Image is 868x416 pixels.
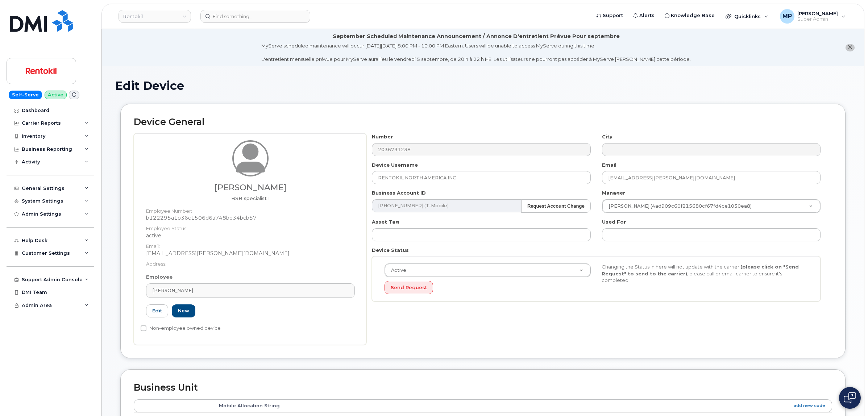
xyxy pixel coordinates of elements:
h2: Device General [134,117,832,127]
dt: Employee Status: [146,221,355,232]
img: Open chat [844,392,856,404]
dt: Email: [146,239,355,250]
h3: [PERSON_NAME] [146,183,355,192]
th: Mobile Allocation String [212,399,832,412]
label: Device Username [372,162,418,169]
dt: Address: [146,257,355,267]
div: MyServe scheduled maintenance will occur [DATE][DATE] 8:00 PM - 10:00 PM Eastern. Users will be u... [261,42,691,63]
a: Active [385,264,590,277]
label: Number [372,133,393,140]
span: Active [387,267,406,274]
a: New [172,304,195,318]
label: City [602,133,612,140]
div: September Scheduled Maintenance Announcement / Annonce D'entretient Prévue Pour septembre [333,33,620,40]
a: Edit [146,304,168,318]
span: [PERSON_NAME] [152,287,193,294]
label: Employee [146,274,173,280]
label: Used For [602,219,626,225]
dd: active [146,232,355,239]
h1: Edit Device [115,79,851,92]
label: Email [602,162,616,169]
strong: (please click on "Send Request" to send to the carrier) [602,264,799,276]
label: Non-employee owned device [141,324,221,333]
button: Send Request [385,281,433,294]
button: Request Account Change [521,199,591,213]
button: close notification [846,44,855,51]
span: Job title [231,195,270,201]
a: [PERSON_NAME] [146,283,355,298]
span: [PERSON_NAME] (4ad909c60f215680cf67fd4ce1050ea8) [604,203,752,209]
dd: b122295a1b36c1506d6a748bd34bcb57 [146,214,355,221]
div: Changing the Status in here will not update with the carrier, , please call or email carrier to e... [596,263,813,284]
strong: Request Account Change [527,203,585,209]
dd: [EMAIL_ADDRESS][PERSON_NAME][DOMAIN_NAME] [146,250,355,257]
a: [PERSON_NAME] (4ad909c60f215680cf67fd4ce1050ea8) [602,200,820,213]
label: Manager [602,190,625,196]
a: add new code [794,403,825,409]
dt: Employee Number: [146,204,355,215]
h2: Business Unit [134,383,832,393]
label: Device Status [372,247,409,254]
input: Non-employee owned device [141,325,146,331]
label: Asset Tag [372,219,399,225]
label: Business Account ID [372,190,426,196]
